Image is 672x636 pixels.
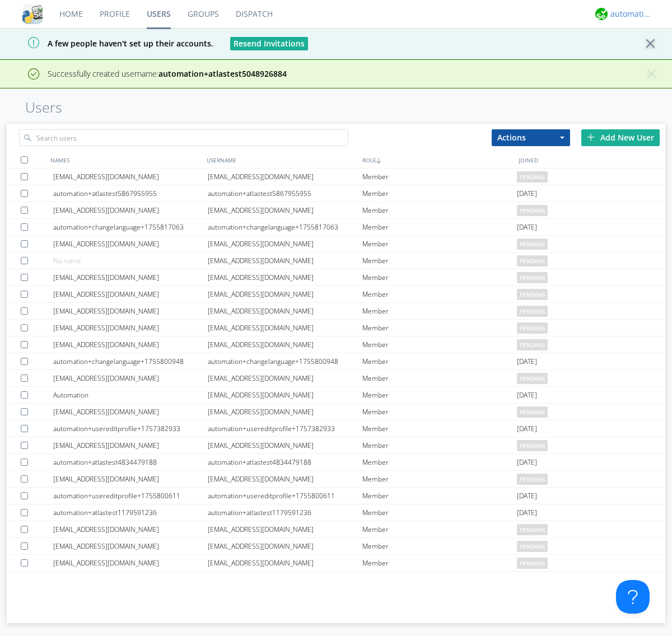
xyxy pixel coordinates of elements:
div: Member [362,219,517,235]
div: Member [362,404,517,420]
a: automation+usereditprofile+1757382933automation+usereditprofile+1757382933Member[DATE] [7,420,665,437]
span: pending [517,541,548,552]
a: automation+atlastest4834479188automation+atlastest4834479188Member[DATE] [7,454,665,471]
div: Member [362,202,517,218]
div: [EMAIL_ADDRESS][DOMAIN_NAME] [208,521,362,537]
span: pending [517,524,548,535]
div: [EMAIL_ADDRESS][DOMAIN_NAME] [53,303,208,319]
span: [DATE] [517,420,537,437]
span: pending [517,373,548,384]
div: Member [362,420,517,437]
div: [EMAIL_ADDRESS][DOMAIN_NAME] [208,370,362,386]
span: pending [517,440,548,451]
span: [DATE] [517,387,537,404]
a: [EMAIL_ADDRESS][DOMAIN_NAME][EMAIL_ADDRESS][DOMAIN_NAME]Memberpending [7,236,665,252]
div: Member [362,521,517,537]
span: A few people haven't set up their accounts. [8,38,213,49]
a: [EMAIL_ADDRESS][DOMAIN_NAME][EMAIL_ADDRESS][DOMAIN_NAME]Memberpending [7,336,665,353]
div: Automation [53,387,208,403]
div: [EMAIL_ADDRESS][DOMAIN_NAME] [208,303,362,319]
a: automation+usereditprofile+1755800611automation+usereditprofile+1755800611Member[DATE] [7,488,665,504]
span: pending [517,406,548,418]
iframe: Toggle Customer Support [616,580,650,614]
a: automation+atlastest1179591236automation+atlastest1179591236Member[DATE] [7,504,665,521]
div: Member [362,252,517,269]
div: Member [362,538,517,554]
div: Member [362,488,517,504]
div: [EMAIL_ADDRESS][DOMAIN_NAME] [53,169,208,185]
span: pending [517,238,548,250]
div: automation+usereditprofile+1757382933 [208,420,362,437]
a: [EMAIL_ADDRESS][DOMAIN_NAME][EMAIL_ADDRESS][DOMAIN_NAME]Memberpending [7,303,665,320]
div: [EMAIL_ADDRESS][DOMAIN_NAME] [208,236,362,252]
div: Add New User [581,129,660,146]
div: automation+atlastest1179591236 [208,504,362,521]
div: [EMAIL_ADDRESS][DOMAIN_NAME] [53,404,208,420]
div: automation+changelanguage+1755817063 [53,219,208,235]
span: pending [517,272,548,283]
div: Member [362,437,517,453]
div: [EMAIL_ADDRESS][DOMAIN_NAME] [208,336,362,353]
div: [EMAIL_ADDRESS][DOMAIN_NAME] [208,320,362,336]
div: NAMES [48,152,204,168]
div: [EMAIL_ADDRESS][DOMAIN_NAME] [208,169,362,185]
a: [EMAIL_ADDRESS][DOMAIN_NAME][EMAIL_ADDRESS][DOMAIN_NAME]Memberpending [7,169,665,185]
div: Member [362,454,517,470]
div: ROLE [360,152,516,168]
a: [EMAIL_ADDRESS][DOMAIN_NAME][EMAIL_ADDRESS][DOMAIN_NAME]Memberpending [7,555,665,572]
div: [EMAIL_ADDRESS][DOMAIN_NAME] [208,555,362,571]
a: [EMAIL_ADDRESS][DOMAIN_NAME][EMAIL_ADDRESS][DOMAIN_NAME]Member [7,572,665,588]
div: automation+atlas [610,8,652,20]
div: automation+changelanguage+1755817063 [208,219,362,235]
div: Member [362,555,517,571]
a: [EMAIL_ADDRESS][DOMAIN_NAME][EMAIL_ADDRESS][DOMAIN_NAME]Memberpending [7,471,665,488]
div: [EMAIL_ADDRESS][DOMAIN_NAME] [53,320,208,336]
span: pending [517,171,548,183]
div: Member [362,169,517,185]
div: [EMAIL_ADDRESS][DOMAIN_NAME] [53,555,208,571]
span: [DATE] [517,353,537,370]
a: [EMAIL_ADDRESS][DOMAIN_NAME][EMAIL_ADDRESS][DOMAIN_NAME]Memberpending [7,521,665,538]
a: automation+atlastest5867955955automation+atlastest5867955955Member[DATE] [7,185,665,202]
div: Member [362,286,517,302]
button: Resend Invitations [230,37,308,50]
span: pending [517,474,548,485]
a: [EMAIL_ADDRESS][DOMAIN_NAME][EMAIL_ADDRESS][DOMAIN_NAME]Memberpending [7,437,665,454]
span: pending [517,289,548,300]
div: [EMAIL_ADDRESS][DOMAIN_NAME] [53,336,208,353]
div: Member [362,370,517,386]
div: [EMAIL_ADDRESS][DOMAIN_NAME] [208,286,362,302]
div: [EMAIL_ADDRESS][DOMAIN_NAME] [53,236,208,252]
a: [EMAIL_ADDRESS][DOMAIN_NAME][EMAIL_ADDRESS][DOMAIN_NAME]Memberpending [7,370,665,387]
div: [EMAIL_ADDRESS][DOMAIN_NAME] [53,538,208,554]
div: [EMAIL_ADDRESS][DOMAIN_NAME] [208,572,362,588]
div: [EMAIL_ADDRESS][DOMAIN_NAME] [53,521,208,537]
span: pending [517,558,548,569]
div: Member [362,471,517,487]
div: [EMAIL_ADDRESS][DOMAIN_NAME] [53,202,208,218]
div: Member [362,504,517,521]
img: d2d01cd9b4174d08988066c6d424eccd [595,8,608,20]
div: Member [362,353,517,370]
div: USERNAME [204,152,360,168]
div: automation+usereditprofile+1755800611 [53,488,208,504]
div: Member [362,185,517,202]
button: Actions [492,129,570,146]
a: [EMAIL_ADDRESS][DOMAIN_NAME][EMAIL_ADDRESS][DOMAIN_NAME]Memberpending [7,538,665,555]
div: JOINED [516,152,672,168]
div: [EMAIL_ADDRESS][DOMAIN_NAME] [208,269,362,286]
div: [EMAIL_ADDRESS][DOMAIN_NAME] [208,437,362,453]
a: automation+changelanguage+1755800948automation+changelanguage+1755800948Member[DATE] [7,353,665,370]
div: [EMAIL_ADDRESS][DOMAIN_NAME] [53,471,208,487]
div: Member [362,572,517,588]
span: Successfully created username: [48,68,287,79]
div: Member [362,303,517,319]
div: [EMAIL_ADDRESS][DOMAIN_NAME] [208,538,362,554]
div: automation+usereditprofile+1757382933 [53,420,208,437]
a: No name[EMAIL_ADDRESS][DOMAIN_NAME]Memberpending [7,252,665,269]
span: [DATE] [517,488,537,504]
div: automation+changelanguage+1755800948 [208,353,362,370]
div: automation+usereditprofile+1755800611 [208,488,362,504]
input: Search users [19,129,348,146]
div: [EMAIL_ADDRESS][DOMAIN_NAME] [53,286,208,302]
